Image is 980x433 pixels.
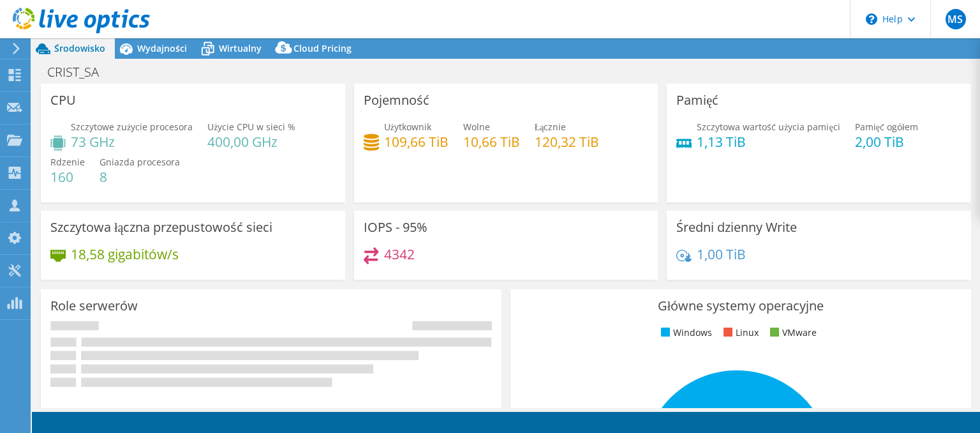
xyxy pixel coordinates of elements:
[71,247,179,261] h4: 18,58 gigabitów/s
[676,220,797,234] h3: Średni dzienny Write
[535,121,567,133] span: Łącznie
[946,9,966,29] span: MS
[207,121,295,133] span: Użycie CPU w sieci %
[50,299,138,313] h3: Role serwerów
[697,121,840,133] span: Szczytowa wartość użycia pamięci
[463,135,520,149] h4: 10,66 TiB
[71,135,193,149] h4: 73 GHz
[720,326,759,340] li: Linux
[50,170,85,184] h4: 160
[384,247,415,261] h4: 4342
[41,65,119,79] h1: CRIST_SA
[384,135,449,149] h4: 109,66 TiB
[50,156,85,168] span: Rdzenie
[137,42,187,54] span: Wydajności
[697,247,746,261] h4: 1,00 TiB
[100,170,180,184] h4: 8
[855,135,918,149] h4: 2,00 TiB
[100,156,180,168] span: Gniazda procesora
[535,135,599,149] h4: 120,32 TiB
[293,42,352,54] span: Cloud Pricing
[50,220,272,234] h3: Szczytowa łączna przepustowość sieci
[676,93,718,107] h3: Pamięć
[697,135,840,149] h4: 1,13 TiB
[364,93,429,107] h3: Pojemność
[364,220,427,234] h3: IOPS - 95%
[463,121,490,133] span: Wolne
[207,135,295,149] h4: 400,00 GHz
[54,42,105,54] span: Środowisko
[866,13,877,25] svg: \n
[658,326,712,340] li: Windows
[50,93,76,107] h3: CPU
[219,42,262,54] span: Wirtualny
[520,299,961,313] h3: Główne systemy operacyjne
[384,121,431,133] span: Użytkownik
[71,121,193,133] span: Szczytowe zużycie procesora
[767,326,817,340] li: VMware
[855,121,918,133] span: Pamięć ogółem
